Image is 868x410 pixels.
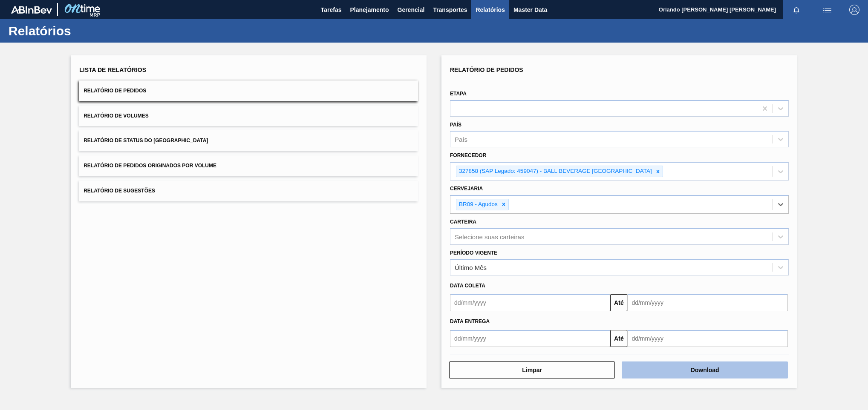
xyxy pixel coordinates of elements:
[455,233,524,240] div: Selecione suas carteiras
[450,250,497,256] label: Período Vigente
[84,113,148,119] span: Relatório de Volumes
[622,361,787,378] button: Download
[84,88,146,94] span: Relatório de Pedidos
[456,166,653,177] div: 327858 (SAP Legado: 459047) - BALL BEVERAGE [GEOGRAPHIC_DATA]
[849,5,859,15] img: Logout
[822,5,832,15] img: userActions
[610,294,627,311] button: Até
[455,264,487,271] div: Último Mês
[450,66,523,73] span: Relatório de Pedidos
[9,26,160,36] h1: Relatórios
[450,122,461,128] label: País
[79,106,418,126] button: Relatório de Volumes
[627,330,787,347] input: dd/mm/yyyy
[450,294,610,311] input: dd/mm/yyyy
[610,330,627,347] button: Até
[455,136,467,143] div: País
[449,361,615,378] button: Limpar
[79,155,418,176] button: Relatório de Pedidos Originados por Volume
[79,80,418,101] button: Relatório de Pedidos
[783,4,810,16] button: Notificações
[450,186,483,192] label: Cervejaria
[79,181,418,201] button: Relatório de Sugestões
[450,91,467,97] label: Etapa
[84,138,208,143] span: Relatório de Status do [GEOGRAPHIC_DATA]
[433,5,467,15] span: Transportes
[450,283,485,289] span: Data coleta
[456,199,499,210] div: BR09 - Agudos
[450,152,486,158] label: Fornecedor
[321,5,342,15] span: Tarefas
[450,219,476,225] label: Carteira
[11,6,52,14] img: TNhmsLtSVTkK8tSr43FrP2fwEKptu5GPRR3wAAAABJRU5ErkJggg==
[79,130,418,151] button: Relatório de Status do [GEOGRAPHIC_DATA]
[627,294,787,311] input: dd/mm/yyyy
[398,5,425,15] span: Gerencial
[513,5,547,15] span: Master Data
[84,163,216,169] span: Relatório de Pedidos Originados por Volume
[84,188,155,194] span: Relatório de Sugestões
[476,5,505,15] span: Relatórios
[350,5,389,15] span: Planejamento
[450,318,490,324] span: Data Entrega
[450,330,610,347] input: dd/mm/yyyy
[79,66,146,73] span: Lista de Relatórios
